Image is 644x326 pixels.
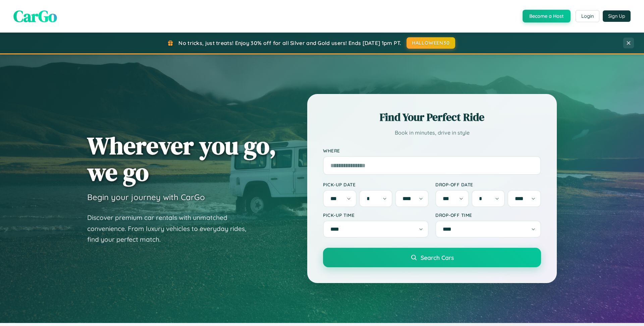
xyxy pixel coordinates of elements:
[435,212,541,218] label: Drop-off Time
[87,192,205,202] h3: Begin your journey with CarGo
[435,182,541,187] label: Drop-off Date
[13,5,57,27] span: CarGo
[323,182,429,187] label: Pick-up Date
[87,212,255,245] p: Discover premium car rentals with unmatched convenience. From luxury vehicles to everyday rides, ...
[523,10,571,22] button: Become a Host
[407,37,455,49] button: HALLOWEEN30
[421,254,454,261] span: Search Cars
[323,110,541,125] h2: Find Your Perfect Ride
[603,10,631,22] button: Sign Up
[178,40,401,46] span: No tricks, just treats! Enjoy 30% off for all Silver and Gold users! Ends [DATE] 1pm PT.
[576,10,599,22] button: Login
[323,128,541,138] p: Book in minutes, drive in style
[323,248,541,267] button: Search Cars
[323,148,541,153] label: Where
[323,212,429,218] label: Pick-up Time
[87,132,276,185] h1: Wherever you go, we go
